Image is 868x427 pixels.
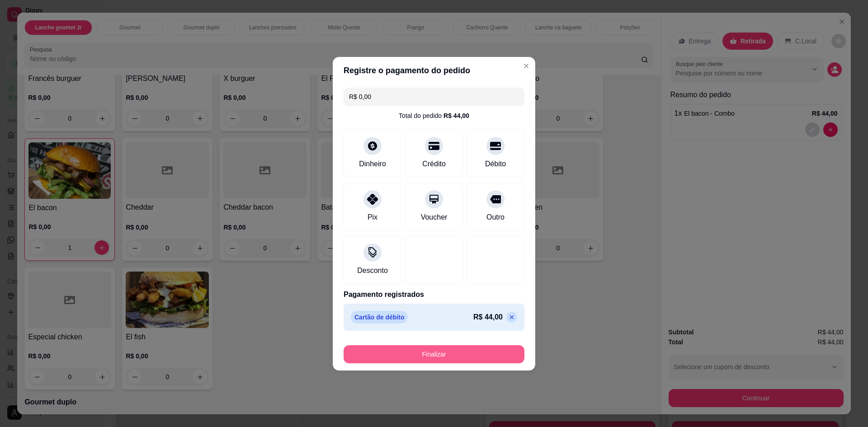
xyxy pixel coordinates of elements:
[368,212,377,223] div: Pix
[351,311,408,324] p: Cartão de débito
[443,111,469,120] div: R$ 44,00
[486,212,505,223] div: Outro
[359,159,386,169] div: Dinheiro
[344,289,524,300] p: Pagamento registrados
[519,59,533,73] button: Close
[349,88,519,106] input: Ex.: hambúrguer de cordeiro
[399,111,469,120] div: Total do pedido
[421,212,448,223] div: Voucher
[473,312,503,323] p: R$ 44,00
[422,159,446,169] div: Crédito
[357,265,388,276] div: Desconto
[485,159,506,169] div: Débito
[344,345,524,363] button: Finalizar
[333,57,535,84] header: Registre o pagamento do pedido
